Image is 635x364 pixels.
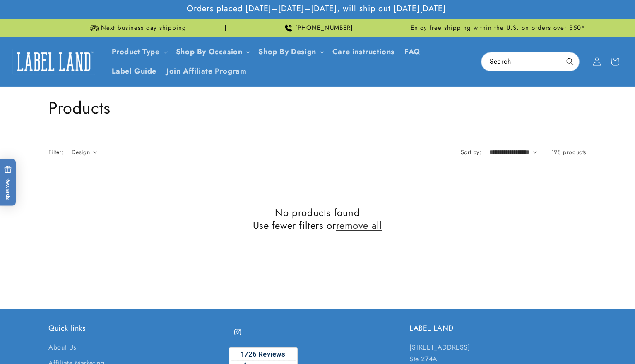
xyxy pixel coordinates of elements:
[10,46,99,78] a: Label Land
[561,52,579,71] button: Search
[166,67,246,76] span: Join Affiliate Program
[107,62,162,81] a: Label Guide
[258,46,316,57] a: Shop By Design
[48,206,587,232] h2: No products found Use fewer filters or
[404,47,421,57] span: FAQ
[112,46,160,57] a: Product Type
[176,47,243,57] span: Shop By Occasion
[48,19,226,37] div: Announcement
[399,42,426,62] a: FAQ
[336,219,382,232] a: remove all
[171,42,254,62] summary: Shop By Occasion
[101,24,186,32] span: Next business day shipping
[411,24,585,32] span: Enjoy free shipping within the U.S. on orders over $50*
[48,324,226,333] h2: Quick links
[112,67,157,76] span: Label Guide
[161,62,251,81] a: Join Affiliate Program
[253,42,327,62] summary: Shop By Design
[461,148,481,156] label: Sort by:
[295,24,353,32] span: [PHONE_NUMBER]
[48,148,63,157] h2: Filter:
[409,19,587,37] div: Announcement
[48,97,587,119] h1: Products
[229,19,406,37] div: Announcement
[332,47,394,57] span: Care instructions
[409,324,587,333] h2: LABEL LAND
[4,165,12,200] span: Rewards
[551,148,587,156] span: 198 products
[12,49,95,74] img: Label Land
[72,148,97,157] summary: Design (0 selected)
[107,42,171,62] summary: Product Type
[72,148,90,156] span: Design
[187,3,449,14] span: Orders placed [DATE]–[DATE]–[DATE], will ship out [DATE][DATE].
[327,42,399,62] a: Care instructions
